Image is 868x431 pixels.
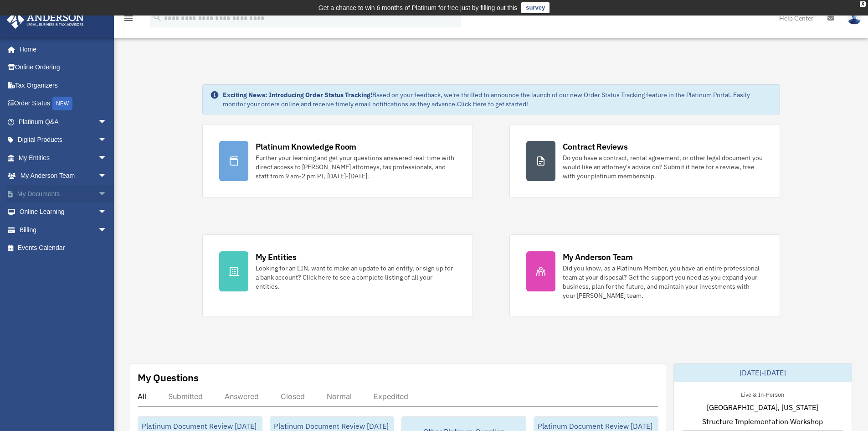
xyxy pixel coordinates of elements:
a: Online Learningarrow_drop_down [6,203,121,221]
a: Digital Productsarrow_drop_down [6,131,121,149]
div: Submitted [168,392,203,401]
div: My Questions [138,371,199,384]
div: Do you have a contract, rental agreement, or other legal document you would like an attorney's ad... [563,153,763,181]
div: My Anderson Team [563,251,633,263]
div: close [860,1,866,7]
a: Platinum Q&Aarrow_drop_down [6,113,121,131]
span: arrow_drop_down [98,113,116,131]
a: Contract Reviews Do you have a contract, rental agreement, or other legal document you would like... [509,124,780,198]
div: NEW [52,97,72,110]
a: survey [521,2,550,13]
a: menu [123,16,134,24]
div: Further your learning and get your questions answered real-time with direct access to [PERSON_NAM... [256,153,456,181]
a: Order StatusNEW [6,94,121,113]
a: Platinum Knowledge Room Further your learning and get your questions answered real-time with dire... [202,124,473,198]
div: Based on your feedback, we're thrilled to announce the launch of our new Order Status Tracking fe... [223,90,772,109]
div: Expedited [374,392,408,401]
a: Home [6,40,116,58]
i: menu [123,13,134,24]
a: Online Ordering [6,58,121,77]
a: My Anderson Team Did you know, as a Platinum Member, you have an entire professional team at your... [509,234,780,317]
a: My Entitiesarrow_drop_down [6,149,121,167]
i: search [152,12,162,22]
div: My Entities [256,251,297,263]
span: arrow_drop_down [98,203,116,222]
a: My Documentsarrow_drop_down [6,185,121,203]
span: arrow_drop_down [98,149,116,167]
a: My Entities Looking for an EIN, want to make an update to an entity, or sign up for a bank accoun... [202,234,473,317]
a: Billingarrow_drop_down [6,221,121,239]
div: All [138,392,146,401]
div: Answered [225,392,259,401]
img: Anderson Advisors Platinum Portal [4,11,87,29]
img: User Pic [847,11,861,25]
div: Looking for an EIN, want to make an update to an entity, or sign up for a bank account? Click her... [256,264,456,291]
a: My Anderson Teamarrow_drop_down [6,167,121,185]
a: Click Here to get started! [457,100,528,108]
div: Contract Reviews [563,141,628,152]
div: Closed [281,392,305,401]
span: arrow_drop_down [98,167,116,186]
a: Tax Organizers [6,76,121,94]
div: Normal [327,392,352,401]
span: arrow_drop_down [98,221,116,239]
span: arrow_drop_down [98,131,116,150]
span: [GEOGRAPHIC_DATA], [US_STATE] [707,402,818,413]
strong: Exciting News: Introducing Order Status Tracking! [223,91,372,99]
span: arrow_drop_down [98,185,116,203]
div: Did you know, as a Platinum Member, you have an entire professional team at your disposal? Get th... [563,264,763,300]
div: Get a chance to win 6 months of Platinum for free just by filling out this [318,2,518,13]
a: Events Calendar [6,239,121,257]
span: Structure Implementation Workshop [702,416,823,427]
div: [DATE]-[DATE] [674,363,852,382]
div: Platinum Knowledge Room [256,141,357,152]
div: Live & In-Person [734,389,791,399]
